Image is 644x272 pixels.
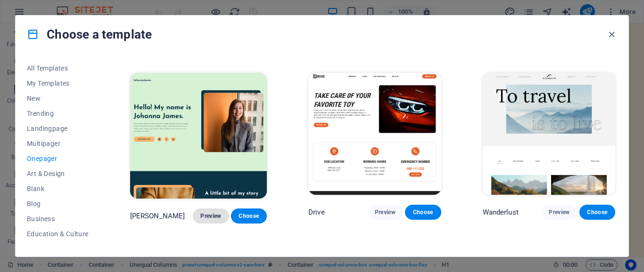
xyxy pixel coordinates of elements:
[27,64,89,72] span: All Templates
[375,208,396,216] span: Preview
[231,208,267,224] button: Choose
[193,208,229,224] button: Preview
[27,125,89,132] span: Landingpage
[200,212,221,220] span: Preview
[367,205,403,220] button: Preview
[27,166,89,181] button: Art & Design
[27,230,89,238] span: Education & Culture
[27,196,89,211] button: Blog
[27,106,89,121] button: Trending
[27,151,89,166] button: Onepager
[27,110,89,117] span: Trending
[405,205,441,220] button: Choose
[27,61,89,76] button: All Templates
[27,76,89,91] button: My Templates
[27,91,89,106] button: New
[27,215,89,223] span: Business
[27,136,89,151] button: Multipager
[587,208,608,216] span: Choose
[239,212,259,220] span: Choose
[549,208,570,216] span: Preview
[130,211,185,221] p: [PERSON_NAME]
[308,73,441,195] img: Drive
[27,140,89,147] span: Multipager
[27,80,89,87] span: My Templates
[27,27,152,42] h4: Choose a template
[27,200,89,208] span: Blog
[130,73,267,199] img: Johanna James
[308,208,325,217] p: Drive
[579,205,615,220] button: Choose
[27,181,89,196] button: Blank
[27,155,89,162] span: Onepager
[27,226,89,241] button: Education & Culture
[27,121,89,136] button: Landingpage
[483,208,519,217] p: Wanderlust
[27,241,89,256] button: Event
[27,185,89,192] span: Blank
[27,211,89,226] button: Business
[483,73,616,195] img: Wanderlust
[413,208,433,216] span: Choose
[27,170,89,177] span: Art & Design
[541,205,577,220] button: Preview
[27,95,89,102] span: New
